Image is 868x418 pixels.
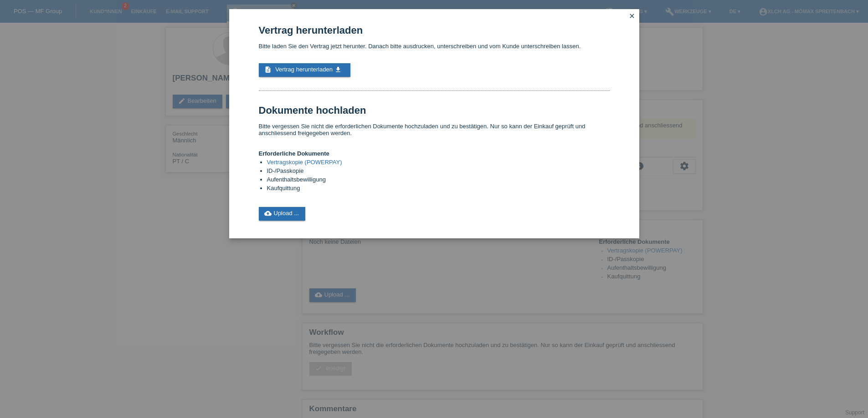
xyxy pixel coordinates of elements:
h4: Erforderliche Dokumente [259,150,610,157]
li: Aufenthaltsbewilligung [267,176,610,185]
i: cloud_upload [264,210,272,217]
h1: Dokumente hochladen [259,105,610,116]
li: Kaufquittung [267,185,610,193]
i: get_app [334,66,342,73]
h1: Vertrag herunterladen [259,25,610,36]
a: description Vertrag herunterladen get_app [259,63,350,77]
i: description [264,66,272,73]
p: Bitte laden Sie den Vertrag jetzt herunter. Danach bitte ausdrucken, unterschreiben und vom Kunde... [259,43,610,50]
p: Bitte vergessen Sie nicht die erforderlichen Dokumente hochzuladen und zu bestätigen. Nur so kann... [259,123,610,136]
span: Vertrag herunterladen [275,66,333,73]
a: Vertragskopie (POWERPAY) [267,159,342,166]
a: cloud_uploadUpload ... [259,207,306,221]
li: ID-/Passkopie [267,167,610,176]
a: close [626,11,638,22]
i: close [628,12,636,20]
